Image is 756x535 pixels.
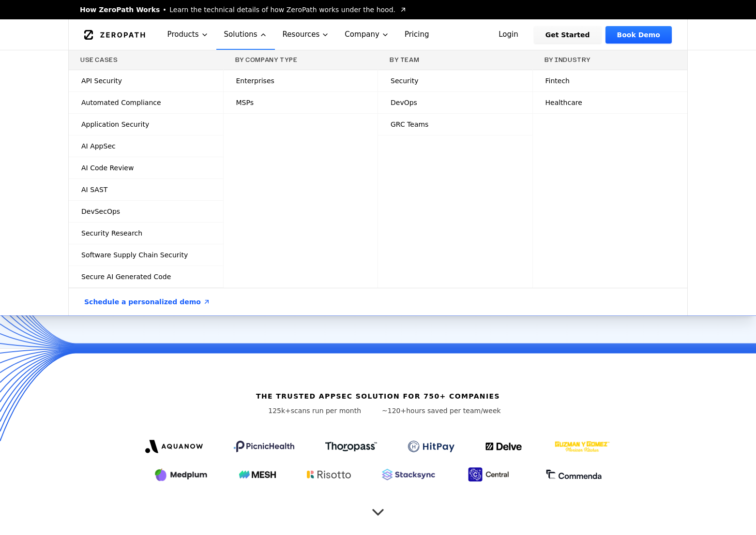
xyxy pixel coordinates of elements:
[81,228,142,238] span: Security Research
[69,135,223,157] a: AI AppSec
[397,19,437,50] a: Pricing
[391,119,428,129] span: GRC Teams
[378,70,532,91] a: Security
[235,56,366,64] h3: By Company Type
[154,467,208,482] img: Medplum
[81,98,161,107] span: Automated Compliance
[224,92,378,113] a: MSPs
[391,98,417,107] span: DevOps
[256,391,500,401] h6: The trusted AppSec solution for 750+ companies
[382,469,435,480] img: Stacksync
[81,141,116,151] span: AI AppSec
[487,26,530,44] a: Login
[69,179,223,200] a: AI SAST
[224,70,378,91] a: Enterprises
[545,98,582,107] span: Healthcare
[382,407,406,415] span: ~120+
[80,5,160,15] span: How ZeroPath Works
[239,471,276,478] img: Mesh
[69,201,223,222] a: DevSecOps
[391,76,419,86] span: Security
[69,92,223,113] a: Automated Compliance
[80,56,212,64] h3: Use Cases
[69,223,223,244] a: Security Research
[81,76,122,86] span: API Security
[533,70,688,91] a: Fintech
[81,119,149,129] span: Application Security
[378,114,532,135] a: GRC Teams
[81,185,107,194] span: AI SAST
[255,406,374,416] p: scans run per month
[81,272,171,282] span: Secure AI Generated Code
[80,5,407,15] a: How ZeroPath WorksLearn the technical details of how ZeroPath works under the hood.
[69,114,223,135] a: Application Security
[81,163,134,173] span: AI Code Review
[554,435,611,458] img: GYG
[216,19,275,50] button: Solutions
[69,157,223,178] a: AI Code Review
[325,442,377,451] img: Thoropass
[390,56,521,64] h3: By Team
[236,98,254,107] span: MSPs
[160,19,216,50] button: Products
[69,244,223,266] a: Software Supply Chain Security
[69,70,223,91] a: API Security
[545,76,570,86] span: Fintech
[236,76,274,86] span: Enterprises
[275,19,337,50] button: Resources
[337,19,397,50] button: Company
[169,5,395,15] span: Learn the technical details of how ZeroPath works under the hood.
[81,250,188,260] span: Software Supply Chain Security
[73,288,222,315] a: Schedule a personalized demo
[81,207,120,216] span: DevSecOps
[534,26,602,44] a: Get Started
[378,92,532,113] a: DevOps
[544,56,676,64] h3: By Industry
[268,407,291,415] span: 125k+
[68,19,688,50] nav: Global
[69,266,223,287] a: Secure AI Generated Code
[368,498,388,517] button: Scroll to next section
[382,406,501,416] p: hours saved per team/week
[605,26,672,44] a: Book Demo
[466,466,514,483] img: Central
[533,92,688,113] a: Healthcare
